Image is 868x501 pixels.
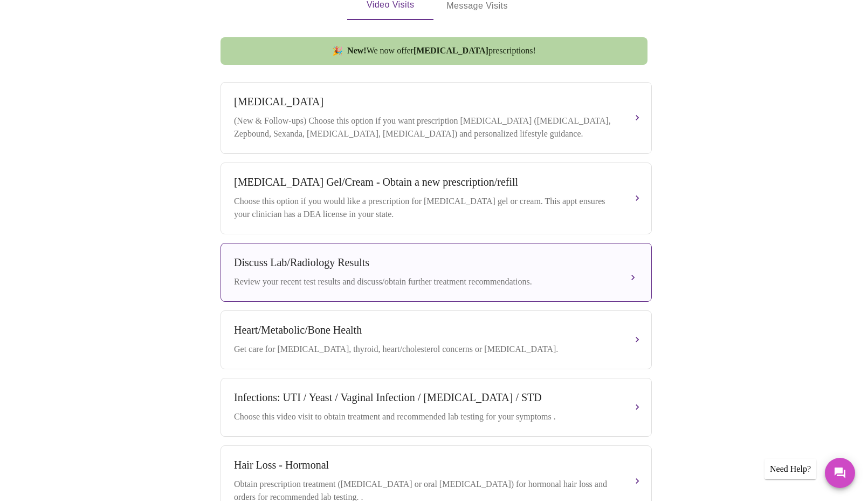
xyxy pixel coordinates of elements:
[234,275,617,288] div: Review your recent test results and discuss/obtain further treatment recommendations.
[764,459,816,479] div: Need Help?
[234,459,617,471] div: Hair Loss - Hormonal
[234,114,617,140] div: (New & Follow-ups) Choose this option if you want prescription [MEDICAL_DATA] ([MEDICAL_DATA], Ze...
[221,243,652,302] button: Discuss Lab/Radiology ResultsReview your recent test results and discuss/obtain further treatment...
[234,410,617,423] div: Choose this video visit to obtain treatment and recommended lab testing for your symptoms .
[414,46,488,55] strong: [MEDICAL_DATA]
[825,458,855,488] button: Messages
[221,310,652,369] button: Heart/Metabolic/Bone HealthGet care for [MEDICAL_DATA], thyroid, heart/cholesterol concerns or [M...
[347,46,536,56] span: We now offer prescriptions!
[234,391,617,404] div: Infections: UTI / Yeast / Vaginal Infection / [MEDICAL_DATA] / STD
[234,176,617,188] div: [MEDICAL_DATA] Gel/Cream - Obtain a new prescription/refill
[234,256,617,269] div: Discuss Lab/Radiology Results
[234,324,617,336] div: Heart/Metabolic/Bone Health
[221,82,652,154] button: [MEDICAL_DATA](New & Follow-ups) Choose this option if you want prescription [MEDICAL_DATA] ([MED...
[234,96,617,108] div: [MEDICAL_DATA]
[234,343,617,356] div: Get care for [MEDICAL_DATA], thyroid, heart/cholesterol concerns or [MEDICAL_DATA].
[221,163,652,234] button: [MEDICAL_DATA] Gel/Cream - Obtain a new prescription/refillChoose this option if you would like a...
[332,46,343,56] span: new
[221,378,652,437] button: Infections: UTI / Yeast / Vaginal Infection / [MEDICAL_DATA] / STDChoose this video visit to obta...
[234,195,617,221] div: Choose this option if you would like a prescription for [MEDICAL_DATA] gel or cream. This appt en...
[347,46,367,55] strong: New!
